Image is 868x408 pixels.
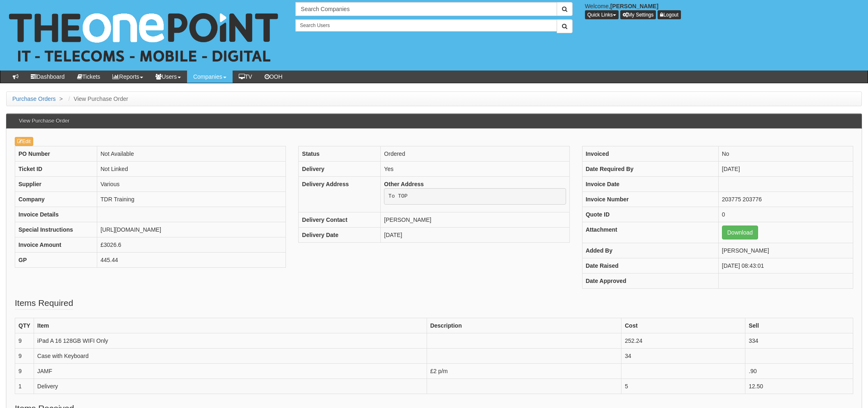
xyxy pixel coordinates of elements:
th: Date Approved [582,274,718,289]
td: iPad A 16 128GB WIFI Only [34,333,427,349]
td: No [718,146,853,162]
td: 445.44 [97,253,286,268]
td: Delivery [34,379,427,394]
th: Invoice Number [582,192,718,207]
pre: To TOP [384,188,566,205]
a: Purchase Orders [12,96,56,102]
a: Companies [187,71,233,83]
td: Not Available [97,146,286,162]
th: Delivery Contact [299,212,381,227]
td: [PERSON_NAME] [718,243,853,258]
a: OOH [258,71,289,83]
td: £2 p/m [427,364,621,379]
b: [PERSON_NAME] [610,3,658,9]
div: Welcome, [579,2,868,19]
td: [PERSON_NAME] [381,212,569,227]
th: Date Raised [582,258,718,274]
th: Added By [582,243,718,258]
a: Dashboard [25,71,71,83]
td: 12.50 [745,379,853,394]
input: Search Users [295,19,557,32]
a: Tickets [71,71,107,83]
td: £3026.6 [97,237,286,253]
span: > [57,96,65,102]
td: Ordered [381,146,569,162]
th: Delivery Address [299,177,381,212]
td: 0 [718,207,853,222]
legend: Items Required [15,297,73,310]
td: TDR Training [97,192,286,207]
th: Delivery [299,162,381,177]
th: Item [34,318,427,333]
input: Search Companies [295,2,557,16]
td: 252.24 [621,333,745,349]
li: View Purchase Order [66,95,128,103]
td: 5 [621,379,745,394]
h3: View Purchase Order [15,114,73,128]
td: [DATE] [718,162,853,177]
td: 34 [621,349,745,364]
a: Edit [15,137,33,146]
b: Other Address [384,181,424,187]
td: Various [97,177,286,192]
a: Users [149,71,187,83]
button: Quick Links [585,10,619,19]
th: Invoice Details [15,207,97,222]
th: Quote ID [582,207,718,222]
td: .90 [745,364,853,379]
th: Description [427,318,621,333]
td: 334 [745,333,853,349]
th: PO Number [15,146,97,162]
th: Ticket ID [15,162,97,177]
th: Invoice Date [582,177,718,192]
td: [URL][DOMAIN_NAME] [97,222,286,237]
td: 9 [15,364,34,379]
td: Not Linked [97,162,286,177]
td: Yes [381,162,569,177]
a: Logout [658,10,681,19]
td: JAMF [34,364,427,379]
th: Delivery Date [299,227,381,242]
th: Cost [621,318,745,333]
th: Company [15,192,97,207]
td: 203775 203776 [718,192,853,207]
a: My Settings [620,10,656,19]
td: [DATE] [381,227,569,242]
td: 9 [15,349,34,364]
th: Special Instructions [15,222,97,237]
th: Date Required By [582,162,718,177]
a: TV [233,71,258,83]
a: Download [722,226,758,239]
th: Invoice Amount [15,237,97,253]
td: 1 [15,379,34,394]
th: Sell [745,318,853,333]
td: 9 [15,333,34,349]
a: Reports [106,71,149,83]
th: Invoiced [582,146,718,162]
th: GP [15,253,97,268]
td: Case with Keyboard [34,349,427,364]
th: QTY [15,318,34,333]
th: Status [299,146,381,162]
th: Supplier [15,177,97,192]
td: [DATE] 08:43:01 [718,258,853,274]
th: Attachment [582,222,718,243]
